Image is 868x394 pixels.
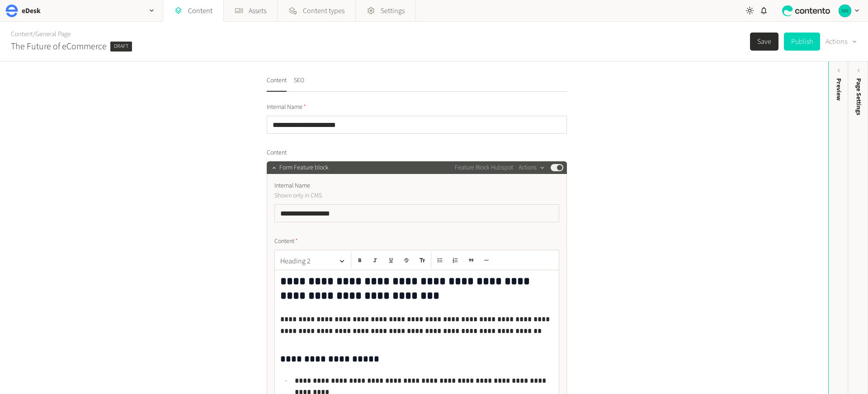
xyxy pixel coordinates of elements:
h2: The Future of eCommerce [11,40,107,53]
button: Publish [784,33,820,51]
span: Page Settings [854,78,863,115]
span: Feature Block Hubspot [455,163,513,173]
span: Form Feature block [279,163,329,173]
button: Actions [826,33,857,51]
button: Actions [519,162,545,173]
span: Content types [303,5,344,16]
span: Settings [381,5,405,16]
a: Content [11,29,33,39]
span: Content [274,237,298,246]
h2: eDesk [22,5,41,16]
button: Heading 2 [277,252,349,270]
div: Preview [834,78,844,101]
button: Content [267,76,287,92]
span: Draft [110,42,132,52]
img: Nikola Nikolov [839,5,851,17]
span: Content [267,148,287,158]
span: / [33,29,35,39]
span: Internal Name [274,181,310,191]
button: SEO [294,76,304,92]
img: eDesk [5,5,18,17]
p: Shown only in CMS [274,191,480,201]
button: Save [750,33,778,51]
span: Internal Name [267,103,306,112]
a: General Page [35,29,71,39]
